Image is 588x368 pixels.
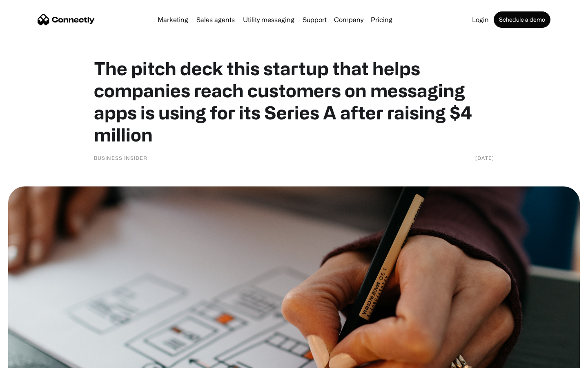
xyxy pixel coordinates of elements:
[240,16,298,23] a: Utility messaging
[367,16,396,23] a: Pricing
[154,16,192,23] a: Marketing
[475,154,494,162] div: [DATE]
[94,154,147,162] div: Business Insider
[469,16,492,23] a: Login
[94,57,494,146] h1: The pitch deck this startup that helps companies reach customers on messaging apps is using for i...
[334,14,363,25] div: Company
[193,16,238,23] a: Sales agents
[494,11,550,28] a: Schedule a demo
[299,16,330,23] a: Support
[8,354,49,365] aside: Language selected: English
[16,354,49,365] ul: Language list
